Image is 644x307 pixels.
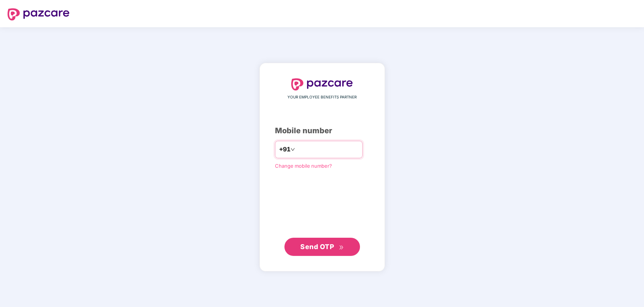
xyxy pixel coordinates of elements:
[339,245,344,250] span: double-right
[287,94,357,100] span: YOUR EMPLOYEE BENEFITS PARTNER
[275,125,369,137] div: Mobile number
[8,8,69,20] img: logo
[284,238,360,256] button: Send OTPdouble-right
[300,243,334,251] span: Send OTP
[290,147,295,152] span: down
[275,163,332,169] a: Change mobile number?
[279,145,290,154] span: +91
[291,78,353,90] img: logo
